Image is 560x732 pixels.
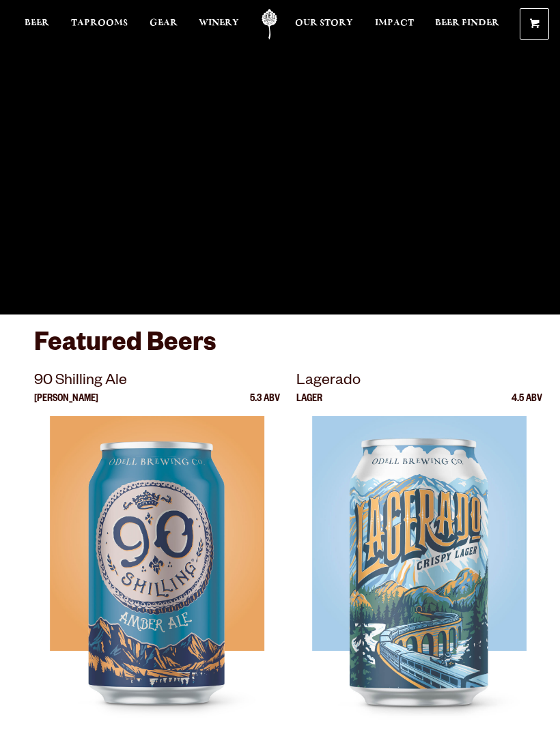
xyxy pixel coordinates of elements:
p: [PERSON_NAME] [34,394,98,416]
span: Gear [150,18,178,29]
a: Odell Home [253,9,287,40]
span: Beer Finder [435,18,499,29]
a: Winery [199,9,239,40]
a: Gear [150,9,178,40]
span: Winery [199,18,239,29]
h3: Featured Beers [34,328,526,370]
p: 5.3 ABV [250,394,280,416]
p: 4.5 ABV [512,394,542,416]
span: Our Story [295,18,353,29]
p: Lager [296,394,322,416]
p: Lagerado [296,370,542,394]
a: Beer Finder [435,9,499,40]
a: Impact [375,9,414,40]
span: Taprooms [71,18,128,29]
a: Taprooms [71,9,128,40]
span: Impact [375,18,414,29]
a: Beer [25,9,49,40]
p: 90 Shilling Ale [34,370,280,394]
a: Our Story [295,9,353,40]
span: Beer [25,18,49,29]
